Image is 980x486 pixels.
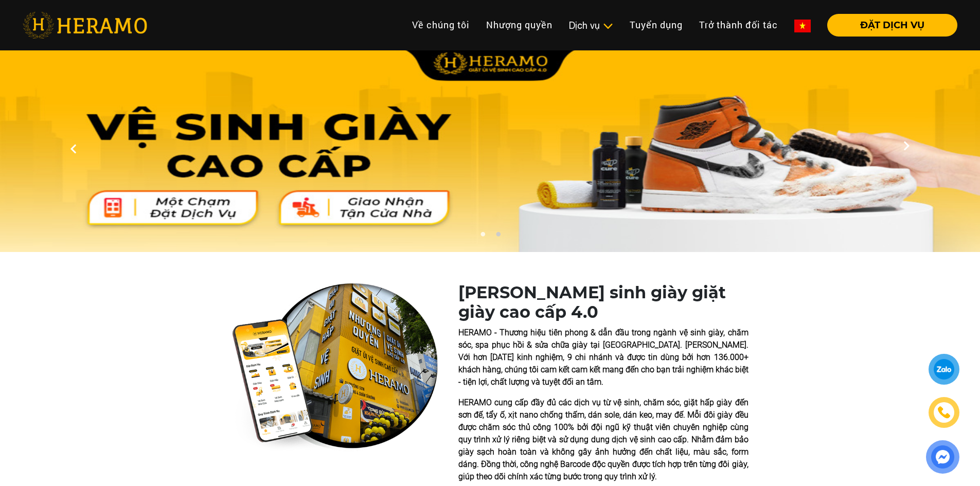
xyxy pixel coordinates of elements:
button: ĐẶT DỊCH VỤ [827,14,957,37]
button: 1 [477,231,488,242]
img: heramo-quality-banner [232,283,438,452]
p: HERAMO - Thương hiệu tiên phong & dẫn đầu trong ngành vệ sinh giày, chăm sóc, spa phục hồi & sửa ... [458,327,749,388]
a: phone-icon [930,398,959,427]
a: Về chúng tôi [404,14,478,36]
img: heramo-logo.png [23,12,147,39]
div: Dịch vụ [569,19,613,32]
a: ĐẶT DỊCH VỤ [819,21,957,30]
img: phone-icon [938,407,950,419]
img: subToggleIcon [602,21,613,31]
a: Tuyển dụng [621,14,691,36]
img: vn-flag.png [794,20,811,32]
button: 2 [493,231,503,242]
p: HERAMO cung cấp đầy đủ các dịch vụ từ vệ sinh, chăm sóc, giặt hấp giày đến sơn đế, tẩy ố, xịt nan... [458,397,749,483]
a: Nhượng quyền [478,14,561,36]
h1: [PERSON_NAME] sinh giày giặt giày cao cấp 4.0 [458,283,749,322]
a: Trở thành đối tác [691,14,786,36]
